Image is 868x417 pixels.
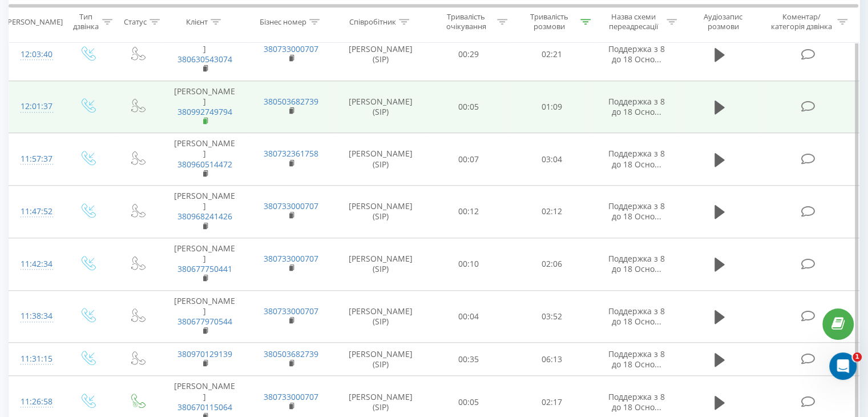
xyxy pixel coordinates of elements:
[427,28,510,81] td: 00:29
[334,81,427,133] td: [PERSON_NAME] (SIP)
[438,12,495,31] div: Тривалість очікування
[334,238,427,290] td: [PERSON_NAME] (SIP)
[72,12,99,31] div: Тип дзвінка
[21,253,51,275] div: 11:42:34
[21,148,51,170] div: 11:57:37
[608,148,665,169] span: Поддержка з 8 до 18 Осно...
[264,348,318,359] a: 380503682739
[264,201,318,211] a: 380733000707
[510,133,593,186] td: 03:04
[334,343,427,376] td: [PERSON_NAME] (SIP)
[264,148,318,159] a: 380732361758
[427,343,510,376] td: 00:35
[608,348,665,370] span: Поддержка з 8 до 18 Осно...
[608,306,665,327] span: Поддержка з 8 до 18 Осно...
[264,391,318,402] a: 380733000707
[427,238,510,290] td: 00:10
[427,81,510,133] td: 00:05
[21,43,51,66] div: 12:03:40
[349,17,396,26] div: Співробітник
[604,12,664,31] div: Назва схеми переадресації
[510,28,593,81] td: 02:21
[768,12,834,31] div: Коментар/категорія дзвінка
[177,211,232,222] a: 380968241426
[177,316,232,327] a: 380677970544
[177,263,232,274] a: 380677750441
[162,290,248,343] td: [PERSON_NAME]
[334,133,427,186] td: [PERSON_NAME] (SIP)
[162,133,248,186] td: [PERSON_NAME]
[520,12,578,31] div: Тривалість розмови
[608,43,665,65] span: Поддержка з 8 до 18 Осно...
[264,96,318,107] a: 380503682739
[186,17,208,26] div: Клієнт
[177,106,232,117] a: 380992749794
[608,96,665,117] span: Поддержка з 8 до 18 Осно...
[177,54,232,65] a: 380630543074
[690,12,757,31] div: Аудіозапис розмови
[162,186,248,238] td: [PERSON_NAME]
[608,201,665,222] span: Поддержка з 8 до 18 Осно...
[264,253,318,264] a: 380733000707
[510,186,593,238] td: 02:12
[829,352,857,380] iframe: Intercom live chat
[177,348,232,359] a: 380970129139
[21,391,51,413] div: 11:26:58
[334,28,427,81] td: [PERSON_NAME] (SIP)
[162,81,248,133] td: [PERSON_NAME]
[177,159,232,170] a: 380960514472
[334,186,427,238] td: [PERSON_NAME] (SIP)
[162,28,248,81] td: [PERSON_NAME]
[510,343,593,376] td: 06:13
[427,186,510,238] td: 00:12
[608,253,665,274] span: Поддержка з 8 до 18 Осно...
[510,238,593,290] td: 02:06
[260,17,306,26] div: Бізнес номер
[427,133,510,186] td: 00:07
[334,290,427,343] td: [PERSON_NAME] (SIP)
[21,348,51,370] div: 11:31:15
[177,402,232,412] a: 380670115064
[853,352,862,362] span: 1
[21,201,51,223] div: 11:47:52
[510,81,593,133] td: 01:09
[427,290,510,343] td: 00:04
[124,17,147,26] div: Статус
[264,306,318,316] a: 380733000707
[608,391,665,412] span: Поддержка з 8 до 18 Осно...
[5,17,63,26] div: [PERSON_NAME]
[264,43,318,54] a: 380733000707
[510,290,593,343] td: 03:52
[21,95,51,118] div: 12:01:37
[21,305,51,327] div: 11:38:34
[162,238,248,290] td: [PERSON_NAME]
